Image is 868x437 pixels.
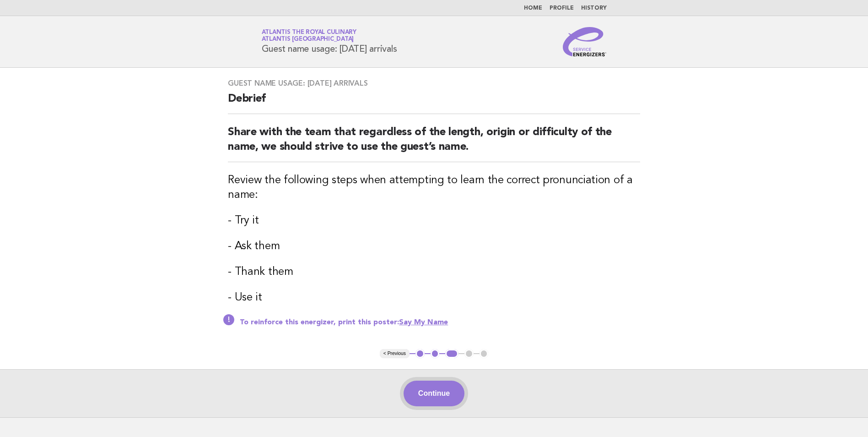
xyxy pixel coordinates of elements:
[399,319,448,326] a: Say My Name
[228,290,640,305] h3: - Use it
[581,5,607,11] a: History
[262,29,356,42] a: Atlantis the Royal CulinaryAtlantis [GEOGRAPHIC_DATA]
[563,27,607,56] img: Service Energizers
[228,213,640,228] h3: - Try it
[262,30,397,54] h1: Guest name usage: [DATE] arrivals
[240,318,640,327] p: To reinforce this energizer, print this poster:
[415,349,425,358] button: 1
[228,79,640,88] h3: Guest name usage: [DATE] arrivals
[524,5,542,11] a: Home
[228,239,640,254] h3: - Ask them
[228,125,640,162] h2: Share with the team that regardless of the length, origin or difficulty of the name, we should st...
[262,37,354,43] span: Atlantis [GEOGRAPHIC_DATA]
[550,5,574,11] a: Profile
[228,92,640,114] h2: Debrief
[445,349,458,358] button: 3
[404,381,464,406] button: Continue
[380,349,410,358] button: < Previous
[228,265,640,279] h3: - Thank them
[228,173,640,202] h3: Review the following steps when attempting to learn the correct pronunciation of a name:
[431,349,440,358] button: 2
